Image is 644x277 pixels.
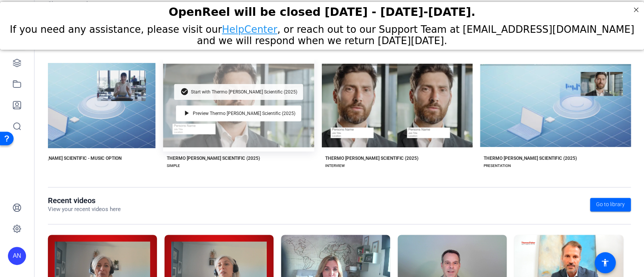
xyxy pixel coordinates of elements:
p: View your recent videos here [48,205,121,214]
div: OpenReel will be closed [DATE] - [DATE]-[DATE]. [9,3,635,17]
span: Start with Thermo [PERSON_NAME] Scientific (2025) [191,90,297,94]
div: AN [8,247,26,265]
a: HelpCenter [222,22,277,33]
span: Preview Thermo [PERSON_NAME] Scientific (2025) [192,111,295,116]
div: THERMO [PERSON_NAME] SCIENTIFIC (2025) [325,155,418,161]
span: If you need any assistance, please visit our , or reach out to our Support Team at [EMAIL_ADDRESS... [10,22,634,44]
span: Go to library [596,200,625,208]
mat-icon: check_circle [180,87,189,96]
mat-icon: accessibility [601,258,610,267]
div: THERMO [PERSON_NAME] SCIENTIFIC - MUSIC OPTION [8,155,121,161]
h1: Recent videos [48,196,121,205]
a: Go to library [590,198,631,211]
div: PRESENTATION [484,163,511,169]
div: SIMPLE [167,163,180,169]
mat-icon: play_arrow [182,109,191,118]
div: THERMO [PERSON_NAME] SCIENTIFIC (2025) [484,155,577,161]
div: INTERVIEW [325,163,345,169]
div: THERMO [PERSON_NAME] SCIENTIFIC (2025) [167,155,260,161]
